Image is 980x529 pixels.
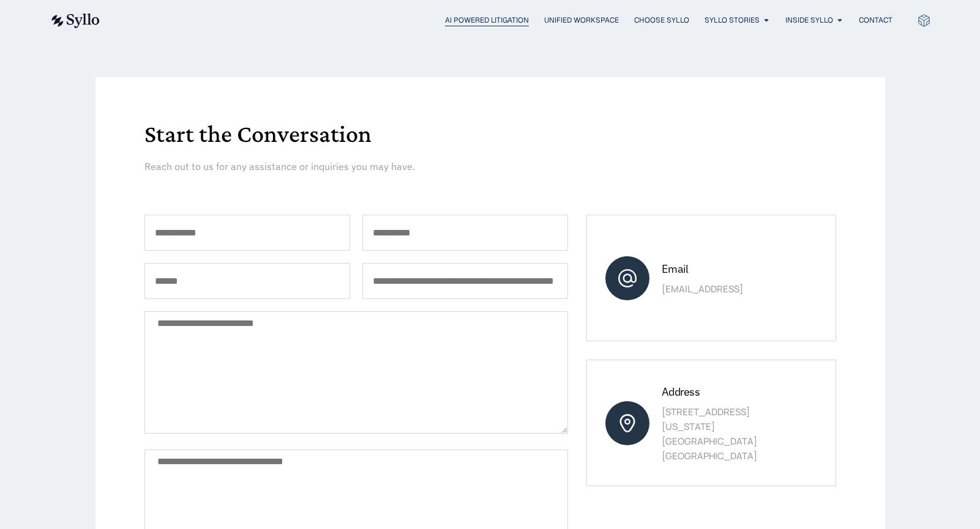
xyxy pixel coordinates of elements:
[124,15,892,26] div: Menu Toggle
[144,159,589,174] p: Reach out to us for any assistance or inquiries you may have.
[662,385,700,399] span: Address
[662,405,797,464] p: [STREET_ADDRESS] [US_STATE][GEOGRAPHIC_DATA] [GEOGRAPHIC_DATA]
[785,15,833,26] a: Inside Syllo
[859,15,892,26] a: Contact
[705,15,760,26] a: Syllo Stories
[544,15,619,26] a: Unified Workspace
[124,15,892,26] nav: Menu
[662,262,688,276] span: Email
[662,282,797,297] p: [EMAIL_ADDRESS]
[144,122,836,146] h1: Start the Conversation
[50,13,100,28] img: syllo
[445,15,529,26] a: AI Powered Litigation
[634,15,689,26] a: Choose Syllo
